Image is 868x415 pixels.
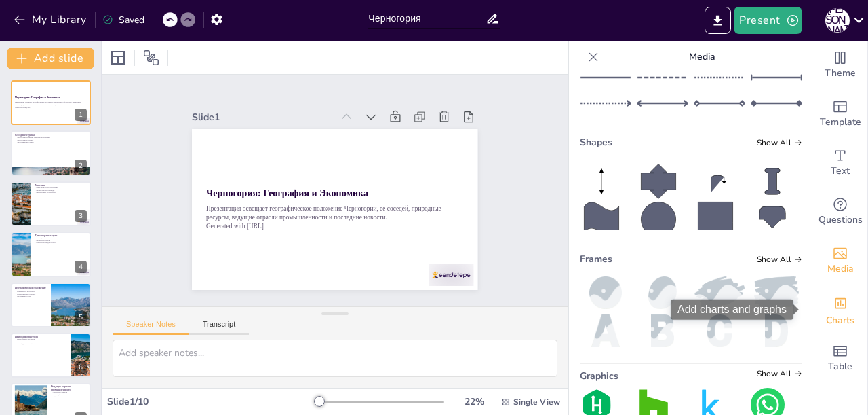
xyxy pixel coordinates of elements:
span: Template [820,115,861,130]
img: ball.png [580,276,631,309]
img: c.png [694,314,745,347]
span: Show all [757,255,802,264]
span: Single View [513,397,560,408]
img: d.png [751,314,802,347]
p: Доступность для бизнеса [35,242,87,245]
div: Add charts and graphs [813,285,867,334]
p: Сырьё для отраслей [15,343,67,346]
p: Лёгкая промышленность [51,396,87,399]
p: Generated with [URL] [311,56,424,295]
div: Change the overall theme [813,41,867,90]
p: Культурные особенности [35,192,87,194]
img: b.png [637,314,688,347]
strong: Черногория: География и Экономика [15,96,60,99]
button: Export to PowerPoint [705,7,731,34]
p: Generated with [URL] [15,106,87,109]
p: Экономические связи [15,141,87,143]
p: Развитие портов [35,239,87,242]
div: Add images, graphics, shapes or video [813,236,867,285]
button: My Library [10,9,92,31]
p: Ведущие отрасли промышленности [51,384,87,392]
p: Материк [35,183,87,187]
div: Get real-time input from your audience [813,187,867,236]
p: Презентация освещает географическое положение Черногории, её соседей, природные ресурсы, ведущие ... [15,101,87,106]
span: Frames [580,253,612,266]
div: 4 [75,261,87,273]
div: Layout [107,47,129,69]
div: Saved [102,14,144,26]
div: Add text boxes [813,139,867,187]
span: Position [143,50,159,66]
div: 5 [75,311,87,323]
p: Транспортные пути [35,234,87,238]
span: Graphics [580,369,618,382]
div: 4 [11,232,91,276]
div: Add charts and graphs [671,300,793,320]
div: 5 [11,283,91,327]
button: Speaker Notes [113,320,189,335]
div: Add ready made slides [813,90,867,139]
p: Климатические условия [15,293,47,295]
p: Разнообразие природы [35,189,87,192]
div: 1 [11,80,91,125]
div: 3 [75,210,87,222]
p: Морские ресурсы [15,295,47,297]
p: Приморское положение [15,290,47,293]
input: Insert title [368,9,485,29]
span: Table [828,359,852,374]
div: 2 [75,160,87,172]
div: 3 [11,181,91,226]
p: Природные ресурсы [15,335,67,339]
p: Разнообразие ресурсов [15,338,67,340]
div: Slide 1 / 10 [107,395,314,408]
img: oval.png [637,276,688,309]
div: 22 % [458,395,490,408]
button: Transcript [189,320,250,335]
p: Географическое положение [35,186,87,189]
span: Media [827,261,854,276]
p: Выход к морю [35,237,87,240]
p: Основные отрасли [51,391,87,394]
span: Show all [757,138,802,147]
img: a.png [580,314,631,347]
span: Text [831,164,850,179]
span: Show all [757,369,802,378]
span: Charts [826,313,854,328]
div: Slide 1 [263,221,332,354]
span: Questions [818,213,863,228]
span: Shapes [580,136,612,149]
button: Present [734,7,802,34]
button: Add slide [7,48,94,69]
div: 6 [75,361,87,374]
div: 2 [11,130,91,175]
p: Географическое положение [15,285,47,289]
span: Theme [825,66,856,81]
strong: Черногория: География и Экономика [319,157,394,310]
button: Б [PERSON_NAME] [825,7,850,34]
p: Горнодобывающая отрасль [51,393,87,396]
p: Экономическая важность [15,340,67,343]
p: Media [604,41,800,73]
div: Б [PERSON_NAME] [825,8,850,33]
div: 6 [11,333,91,378]
div: 1 [75,109,87,121]
div: Add a table [813,334,867,383]
p: Презентация освещает географическое положение Черногории, её соседей, природные ресурсы, ведущие ... [295,60,416,303]
p: Соседние страны [15,132,87,137]
p: Черногория и Босния [15,138,87,141]
img: paint2.png [694,276,745,309]
img: paint.png [751,276,802,309]
p: Черногория граничит с четырьмя странами [15,136,87,139]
